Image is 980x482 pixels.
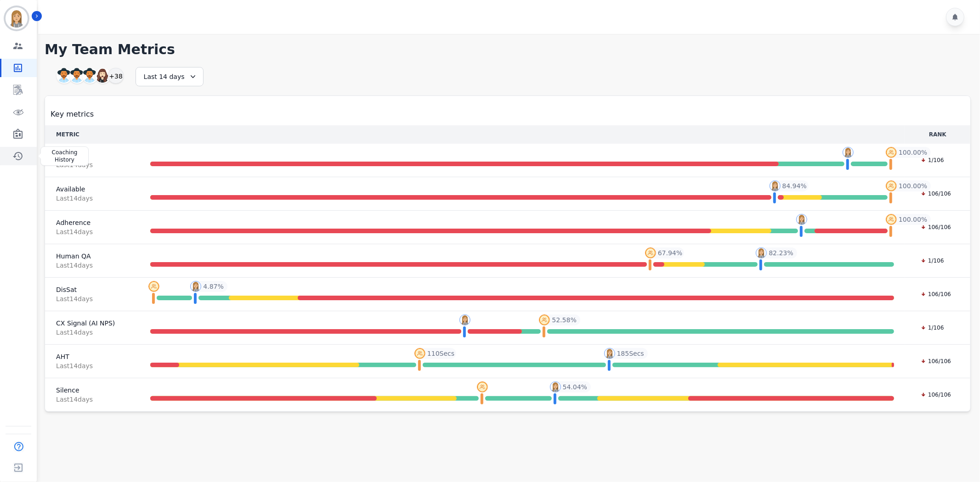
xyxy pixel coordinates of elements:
span: Last 14 day s [56,194,126,203]
span: Last 14 day s [56,328,126,337]
span: Last 14 day s [56,395,126,404]
span: Last 14 day s [56,227,126,236]
img: profile-pic [886,214,897,225]
img: profile-pic [459,314,470,325]
span: 52.58 % [552,315,576,325]
div: 106/106 [916,290,956,299]
span: 100.00 % [899,181,927,191]
th: METRIC [45,125,137,144]
img: profile-pic [770,180,781,191]
img: profile-pic [477,381,488,392]
span: Last 14 day s [56,160,126,169]
img: profile-pic [148,281,159,292]
span: 185 Secs [617,349,644,358]
span: 54.04 % [563,382,587,392]
div: Last 14 days [136,67,204,86]
span: Available [56,185,126,194]
span: Key metrics [51,109,94,120]
th: RANK [905,125,970,144]
span: AHT [56,352,126,361]
span: 4.87 % [203,282,223,291]
span: DisSat [56,285,126,294]
img: profile-pic [190,281,201,292]
span: Silence [56,386,126,395]
span: 100.00 % [899,148,927,157]
div: 106/106 [916,223,956,232]
div: 106/106 [916,189,956,198]
div: +38 [108,68,124,84]
img: profile-pic [796,214,807,225]
img: profile-pic [886,147,897,158]
div: 1/106 [916,323,949,332]
img: profile-pic [414,348,425,359]
img: profile-pic [604,348,615,359]
img: Bordered avatar [6,7,28,29]
img: profile-pic [843,147,854,158]
div: 1/106 [916,256,949,265]
span: Adherence [56,218,126,227]
span: CSAT [56,151,126,160]
span: Last 14 day s [56,294,126,303]
span: 82.23 % [769,248,793,258]
img: profile-pic [539,314,550,325]
img: profile-pic [756,247,767,258]
span: Last 14 day s [56,261,126,270]
span: Last 14 day s [56,361,126,370]
img: profile-pic [645,247,656,258]
span: 67.94 % [658,248,682,258]
span: 84.94 % [782,181,807,191]
img: profile-pic [886,180,897,191]
img: profile-pic [550,381,561,392]
div: 106/106 [916,390,956,399]
div: 1/106 [916,156,949,165]
h1: My Team Metrics [45,41,971,58]
span: CX Signal (AI NPS) [56,319,126,328]
span: Human QA [56,252,126,261]
span: 110 Secs [427,349,454,358]
div: 106/106 [916,357,956,366]
span: 100.00 % [899,215,927,224]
